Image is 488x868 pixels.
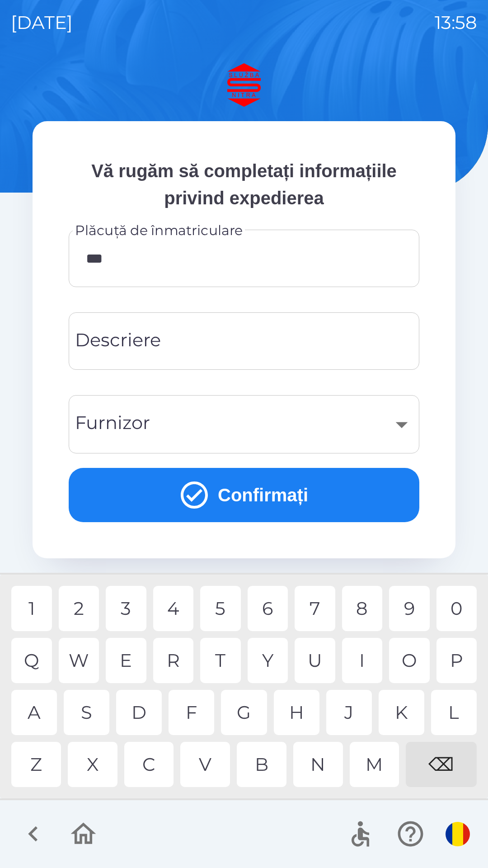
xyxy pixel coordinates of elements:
img: ro flag [446,822,470,846]
p: 13:58 [435,9,477,36]
button: Confirmați [69,468,419,522]
label: Plăcuță de înmatriculare [75,221,243,240]
p: [DATE] [11,9,73,36]
img: Logo [33,63,455,107]
p: Vă rugăm să completați informațiile privind expedierea [69,157,419,212]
